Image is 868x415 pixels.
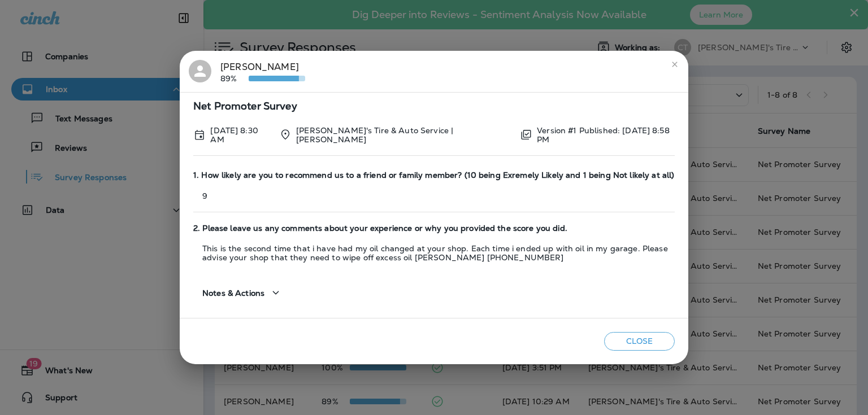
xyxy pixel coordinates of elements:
[193,224,675,233] span: 2. Please leave us any comments about your experience or why you provided the score you did.
[220,60,305,84] div: [PERSON_NAME]
[202,289,264,298] span: Notes & Actions
[193,244,675,262] p: This is the second time that i have had my oil changed at your shop. Each time i ended up with oi...
[193,171,675,180] span: 1. How likely are you to recommend us to a friend or family member? (10 being Exremely Likely and...
[537,126,675,144] p: Version #1 Published: [DATE] 8:58 PM
[666,55,684,73] button: close
[210,126,270,144] p: Sep 22, 2025 8:30 AM
[193,277,292,309] button: Notes & Actions
[193,191,675,200] p: 9
[193,102,675,111] span: Net Promoter Survey
[296,126,511,144] p: [PERSON_NAME]'s Tire & Auto Service | [PERSON_NAME]
[220,74,249,83] p: 89%
[604,332,675,351] button: Close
